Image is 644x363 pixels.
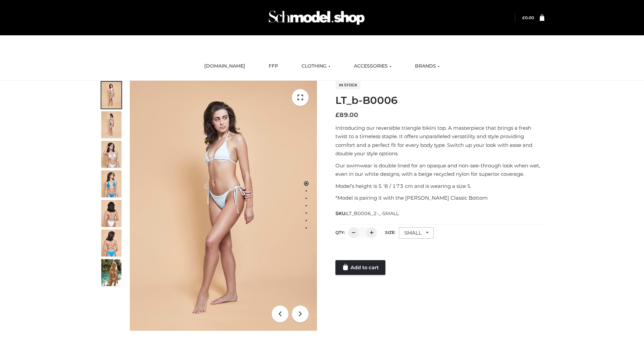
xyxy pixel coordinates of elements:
[346,210,399,216] span: LT_B0006_2-_-SMALL
[335,194,544,202] p: *Model is pairing it with the [PERSON_NAME] Classic Bottom
[335,161,544,178] p: Our swimwear is double lined for an opaque and non-see-through look when wet, even in our white d...
[335,111,339,119] span: £
[199,59,250,74] a: [DOMAIN_NAME]
[335,81,361,89] span: In stock
[522,15,534,20] a: £0.00
[266,4,367,31] img: Schmodel Admin 964
[399,227,434,239] div: SMALL
[335,111,358,119] bdi: 89.00
[522,15,534,20] bdi: 0.00
[264,59,283,74] a: FFP
[101,141,121,168] img: ArielClassicBikiniTop_CloudNine_AzureSky_OW114ECO_3-scaled.jpg
[335,260,385,275] a: Add to cart
[297,59,335,74] a: CLOTHING
[349,59,396,74] a: ACCESSORIES
[335,182,544,191] p: Model’s height is 5 ‘8 / 173 cm and is wearing a size S.
[101,82,121,109] img: ArielClassicBikiniTop_CloudNine_AzureSky_OW114ECO_1-scaled.jpg
[130,81,317,331] img: ArielClassicBikiniTop_CloudNine_AzureSky_OW114ECO_1
[410,59,445,74] a: BRANDS
[101,259,121,286] img: Arieltop_CloudNine_AzureSky2.jpg
[101,111,121,138] img: ArielClassicBikiniTop_CloudNine_AzureSky_OW114ECO_2-scaled.jpg
[385,230,395,235] label: Size:
[101,170,121,197] img: ArielClassicBikiniTop_CloudNine_AzureSky_OW114ECO_4-scaled.jpg
[335,230,345,235] label: QTY:
[522,15,525,20] span: £
[335,124,544,158] p: Introducing our reversible triangle bikini top. A masterpiece that brings a fresh twist to a time...
[335,209,399,217] span: SKU:
[101,230,121,256] img: ArielClassicBikiniTop_CloudNine_AzureSky_OW114ECO_8-scaled.jpg
[101,200,121,227] img: ArielClassicBikiniTop_CloudNine_AzureSky_OW114ECO_7-scaled.jpg
[335,94,544,107] h1: LT_b-B0006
